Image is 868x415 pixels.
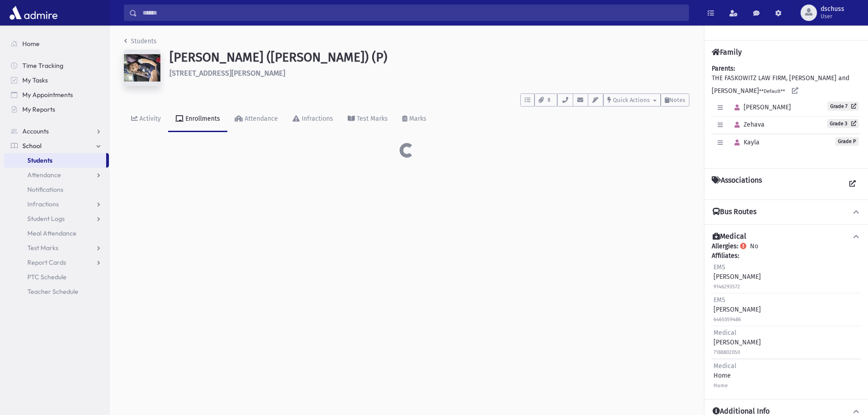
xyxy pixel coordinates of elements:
[712,207,861,217] button: Bus Routes
[545,96,553,104] span: 8
[714,284,740,290] small: 9146293572
[4,124,109,138] a: Accounts
[169,69,689,77] h6: [STREET_ADDRESS][PERSON_NAME]
[138,115,161,123] div: Activity
[712,64,861,161] div: THE FASKOWITZ LAW FIRM, [PERSON_NAME] and [PERSON_NAME]
[355,115,388,123] div: Test Marks
[243,115,278,123] div: Attendance
[27,273,67,281] span: PTC Schedule
[730,103,791,111] span: [PERSON_NAME]
[827,102,859,111] a: Grade 7
[22,91,73,99] span: My Appointments
[714,262,761,291] div: [PERSON_NAME]
[168,107,227,132] a: Enrollments
[4,182,109,197] a: Notifications
[714,329,736,337] span: Medical
[714,317,741,323] small: 6465059486
[22,40,40,48] span: Home
[22,142,41,150] span: School
[613,97,650,103] span: Quick Actions
[730,121,765,128] span: Zehava
[4,73,109,87] a: My Tasks
[844,176,861,192] a: View all Associations
[22,76,48,84] span: My Tasks
[22,105,55,113] span: My Reports
[534,93,557,107] button: 8
[27,258,66,266] span: Report Cards
[713,232,746,241] h4: Medical
[407,115,426,123] div: Marks
[714,383,728,389] small: Home
[285,107,340,132] a: Infractions
[712,65,735,72] b: Parents:
[27,287,78,296] span: Teacher Schedule
[713,207,756,217] h4: Bus Routes
[22,127,49,135] span: Accounts
[27,185,63,194] span: Notifications
[169,50,689,65] h1: [PERSON_NAME] ([PERSON_NAME]) (P)
[137,5,688,21] input: Search
[827,119,859,128] a: Grade 3
[4,255,109,270] a: Report Cards
[124,36,157,50] nav: breadcrumb
[821,13,844,20] span: User
[730,138,760,146] span: Kayla
[4,138,109,153] a: School
[712,232,861,241] button: Medical
[4,241,109,255] a: Test Marks
[4,87,109,102] a: My Appointments
[340,107,395,132] a: Test Marks
[27,215,65,223] span: Student Logs
[4,284,109,299] a: Teacher Schedule
[27,171,61,179] span: Attendance
[4,197,109,211] a: Infractions
[661,93,689,107] button: Notes
[714,349,740,355] small: 7188802050
[4,36,109,51] a: Home
[821,5,844,13] span: dschuss
[184,115,220,123] div: Enrollments
[712,176,762,192] h4: Associations
[714,328,761,357] div: [PERSON_NAME]
[835,137,859,146] span: Grade P
[714,263,725,271] span: EMS
[4,102,109,117] a: My Reports
[124,107,168,132] a: Activity
[4,226,109,241] a: Meal Attendance
[27,156,52,164] span: Students
[27,200,59,208] span: Infractions
[300,115,333,123] div: Infractions
[7,4,60,22] img: AdmirePro
[4,58,109,73] a: Time Tracking
[4,153,106,168] a: Students
[124,37,157,45] a: Students
[27,229,77,237] span: Meal Attendance
[712,252,739,260] b: Affiliates:
[669,97,685,103] span: Notes
[714,362,736,370] span: Medical
[27,244,58,252] span: Test Marks
[714,295,761,324] div: [PERSON_NAME]
[603,93,661,107] button: Quick Actions
[227,107,285,132] a: Attendance
[22,61,63,70] span: Time Tracking
[4,270,109,284] a: PTC Schedule
[712,242,738,250] b: Allergies:
[4,211,109,226] a: Student Logs
[714,296,725,304] span: EMS
[395,107,434,132] a: Marks
[712,241,861,392] div: No
[712,48,742,56] h4: Family
[4,168,109,182] a: Attendance
[714,361,736,390] div: Home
